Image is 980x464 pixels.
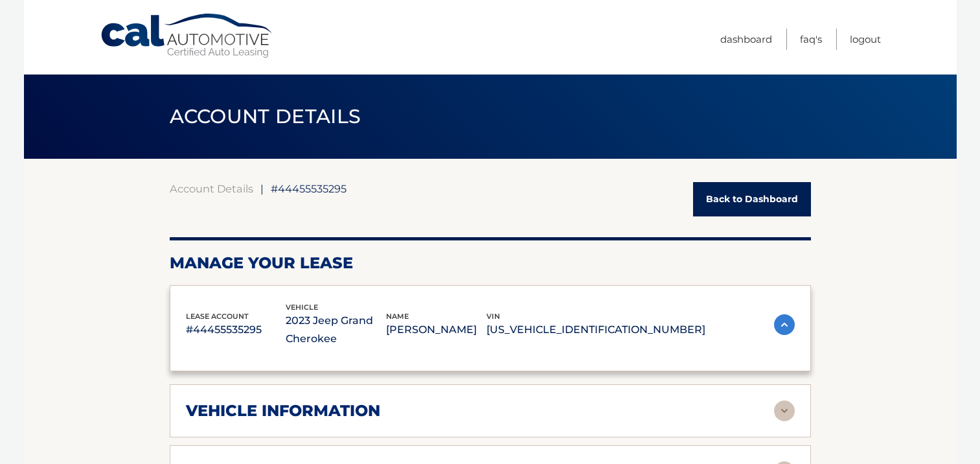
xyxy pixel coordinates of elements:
[386,321,486,339] p: [PERSON_NAME]
[100,13,275,59] a: Cal Automotive
[850,29,881,50] a: Logout
[774,400,795,421] img: accordion-rest.svg
[260,182,264,195] span: |
[170,253,811,273] h2: Manage Your Lease
[386,312,409,321] span: name
[486,312,500,321] span: vin
[186,401,380,421] h2: vehicle information
[286,303,318,312] span: vehicle
[271,182,347,195] span: #44455535295
[286,312,386,348] p: 2023 Jeep Grand Cherokee
[693,182,811,216] a: Back to Dashboard
[170,182,253,195] a: Account Details
[186,321,286,339] p: #44455535295
[720,29,772,50] a: Dashboard
[170,104,361,128] span: ACCOUNT DETAILS
[186,312,249,321] span: lease account
[800,29,822,50] a: FAQ's
[774,314,795,335] img: accordion-active.svg
[486,321,705,339] p: [US_VEHICLE_IDENTIFICATION_NUMBER]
